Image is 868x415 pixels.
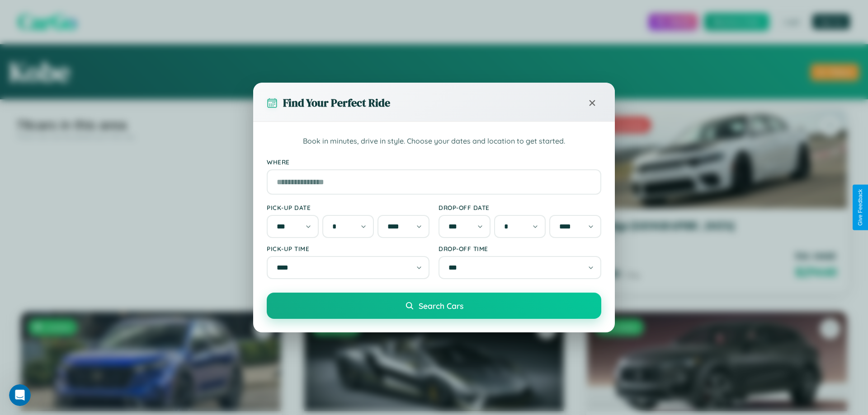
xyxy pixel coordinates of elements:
[283,95,390,110] h3: Find Your Perfect Ride
[419,301,463,311] span: Search Cars
[267,204,429,211] label: Pick-up Date
[439,245,601,252] label: Drop-off Time
[267,293,601,319] button: Search Cars
[439,204,601,211] label: Drop-off Date
[267,135,601,147] p: Book in minutes, drive in style. Choose your dates and location to get started.
[267,245,429,252] label: Pick-up Time
[267,158,601,166] label: Where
